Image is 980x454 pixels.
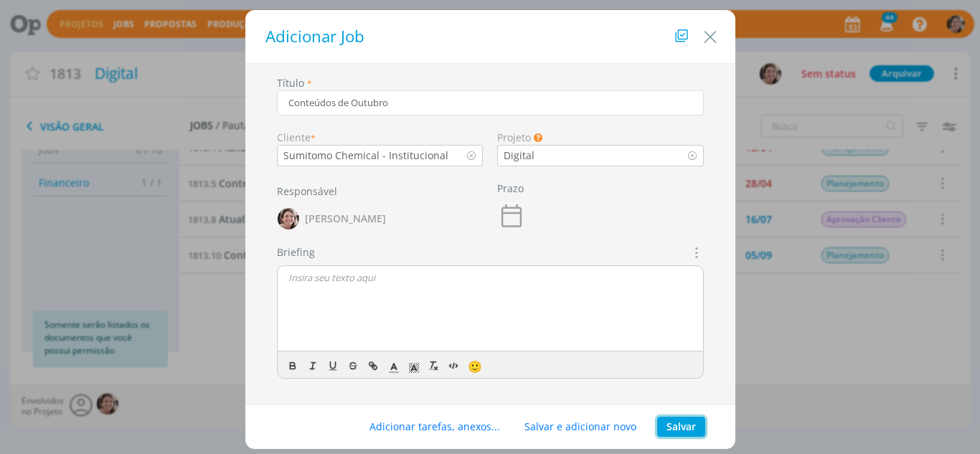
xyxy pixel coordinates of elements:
label: Responsável [277,184,337,199]
button: 🙂 [464,357,484,374]
span: [PERSON_NAME] [305,214,386,224]
button: Adicionar tarefas, anexos... [360,417,509,437]
label: Prazo [497,181,524,196]
h1: Adicionar Job [260,24,721,49]
span: Cor de Fundo [404,357,424,374]
div: Sumitomo Chemical - Institucional [283,148,451,163]
div: Projeto [497,130,704,145]
div: Cliente [277,130,484,145]
button: A[PERSON_NAME] [277,204,387,233]
button: Salvar [657,417,705,437]
button: Close [699,19,721,48]
span: Cor do Texto [384,357,404,374]
label: Título [277,75,304,90]
label: Briefing [277,245,315,260]
button: Salvar e adicionar novo [515,417,646,437]
div: Sumitomo Chemical - Institucional [278,148,451,163]
span: 🙂 [468,359,482,374]
div: dialog [245,10,735,449]
img: A [278,208,299,230]
div: Digital [498,148,537,163]
div: Digital [504,148,537,163]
